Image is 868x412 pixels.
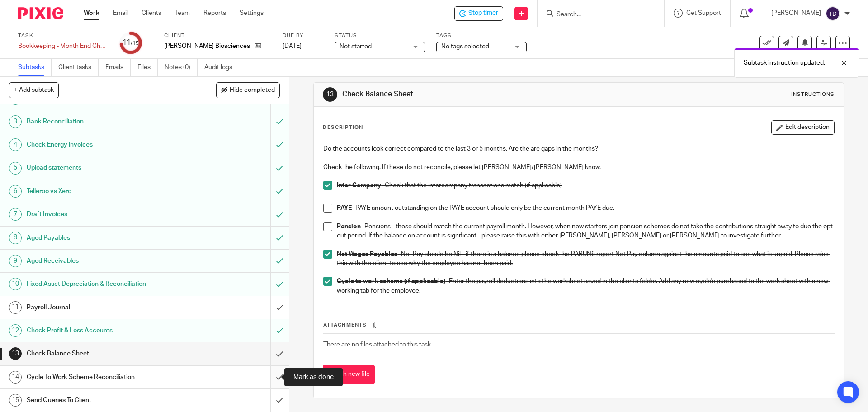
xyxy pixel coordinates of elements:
[323,144,834,153] p: Do the accounts look correct compared to the last 3 or 5 months. Are the are gaps in the months?
[164,32,271,39] label: Client
[283,43,302,49] span: [DATE]
[9,185,22,198] div: 6
[9,138,22,151] div: 4
[27,301,183,314] h1: Payroll Journal
[826,6,840,21] img: svg%3E
[9,394,22,407] div: 15
[113,9,128,18] a: Email
[27,138,183,152] h1: Check Energy invoices
[337,278,445,284] strong: Cycle to work scheme (if applicable)
[9,208,22,221] div: 7
[27,231,183,245] h1: Aged Payables
[337,277,834,295] p: - Enter the payroll deductions into the worksheet saved in the clients folder. Add any new cycle'...
[84,9,99,18] a: Work
[165,59,198,76] a: Notes (0)
[27,254,183,268] h1: Aged Receivables
[744,58,825,67] p: Subtask instruction updated.
[18,42,108,51] div: Bookkeeping - Month End Checks
[323,341,432,348] span: There are no files attached to this task.
[9,278,22,290] div: 10
[105,59,131,76] a: Emails
[9,82,59,98] button: + Add subtask
[137,59,158,76] a: Files
[18,59,52,76] a: Subtasks
[323,163,834,172] p: Check the following: If these do not reconcile, please let [PERSON_NAME]/[PERSON_NAME] know.
[337,223,361,230] strong: Pension
[454,6,503,21] div: Myria Biosciences AG - Bookkeeping - Month End Checks
[9,255,22,267] div: 9
[27,370,183,384] h1: Cycle To Work Scheme Reconciliation
[27,115,183,128] h1: Bank Reconciliation
[9,115,22,128] div: 3
[337,222,834,241] p: - Pensions - these should match the current payroll month. However, when new starters join pensio...
[791,91,835,98] div: Instructions
[27,161,183,175] h1: Upload statements
[771,120,835,135] button: Edit description
[240,9,264,18] a: Settings
[323,124,363,131] p: Description
[9,301,22,314] div: 11
[27,277,183,291] h1: Fixed Asset Depreciation & Reconciliation
[27,208,183,221] h1: Draft Invoices
[142,9,161,18] a: Clients
[9,162,22,175] div: 5
[335,32,425,39] label: Status
[18,7,63,19] img: Pixie
[203,9,226,18] a: Reports
[323,87,337,102] div: 13
[18,32,108,39] label: Task
[9,232,22,244] div: 8
[283,32,323,39] label: Due by
[340,43,372,50] span: Not started
[337,251,397,257] strong: Net Wages Payables
[230,87,275,94] span: Hide completed
[204,59,239,76] a: Audit logs
[9,371,22,384] div: 14
[27,393,183,407] h1: Send Queries To Client
[337,182,381,189] strong: Inter Company
[337,250,834,268] p: - Net Pay should be Nil - if there is a balance please check the PARUN6 report Net Pay column aga...
[323,365,375,385] button: Attach new file
[9,324,22,337] div: 12
[337,204,834,213] p: - PAYE amount outstanding on the PAYE account should only be the current month PAYE due.
[216,82,280,98] button: Hide completed
[164,42,250,51] p: [PERSON_NAME] Biosciences AG
[131,41,139,46] small: /15
[9,347,22,360] div: 13
[342,90,598,99] h1: Check Balance Sheet
[337,181,834,190] p: - Check that the intercompany transactions match (if applicable)
[58,59,99,76] a: Client tasks
[323,322,367,327] span: Attachments
[175,9,190,18] a: Team
[337,205,352,211] strong: PAYE
[27,347,183,360] h1: Check Balance Sheet
[27,185,183,198] h1: Telleroo vs Xero
[27,324,183,337] h1: Check Profit & Loss Accounts
[123,38,139,48] div: 11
